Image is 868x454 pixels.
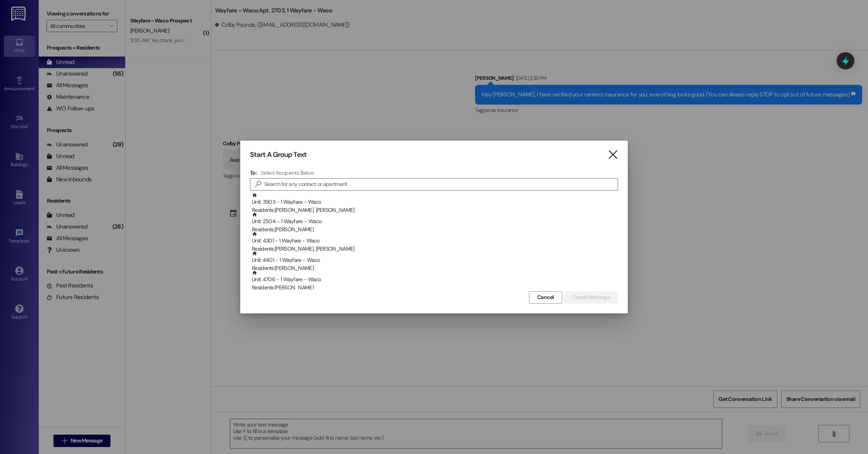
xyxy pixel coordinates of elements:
div: Unit: 3903 - 1 Wayfare - Waco [252,193,618,215]
div: Unit: 4401 - 1 Wayfare - Waco [252,251,618,273]
div: Unit: 4401 - 1 Wayfare - WacoResidents:[PERSON_NAME] [250,251,618,270]
span: Cancel [537,293,554,301]
div: Residents: [PERSON_NAME] [252,225,618,234]
input: Search for any contact or apartment [264,179,618,190]
div: Unit: 2504 - 1 Wayfare - WacoResidents:[PERSON_NAME] [250,212,618,231]
i:  [252,180,264,188]
button: Cancel [529,291,562,304]
div: Residents: [PERSON_NAME] [252,284,618,292]
div: Residents: [PERSON_NAME], [PERSON_NAME] [252,245,618,253]
div: Unit: 2504 - 1 Wayfare - Waco [252,212,618,234]
button: Create Message [564,291,618,304]
div: Unit: 3903 - 1 Wayfare - WacoResidents:[PERSON_NAME], [PERSON_NAME] [250,193,618,212]
i:  [608,151,618,159]
div: Residents: [PERSON_NAME], [PERSON_NAME] [252,206,618,214]
div: Unit: 4706 - 1 Wayfare - Waco [252,270,618,292]
div: Unit: 4301 - 1 Wayfare - WacoResidents:[PERSON_NAME], [PERSON_NAME] [250,231,618,251]
span: Create Message [572,293,610,301]
div: Unit: 4706 - 1 Wayfare - WacoResidents:[PERSON_NAME] [250,270,618,289]
h3: To: [250,169,257,176]
h4: Select Recipients Below [261,169,314,176]
div: Unit: 4301 - 1 Wayfare - Waco [252,231,618,253]
div: Residents: [PERSON_NAME] [252,264,618,272]
h3: Start A Group Text [250,150,307,159]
